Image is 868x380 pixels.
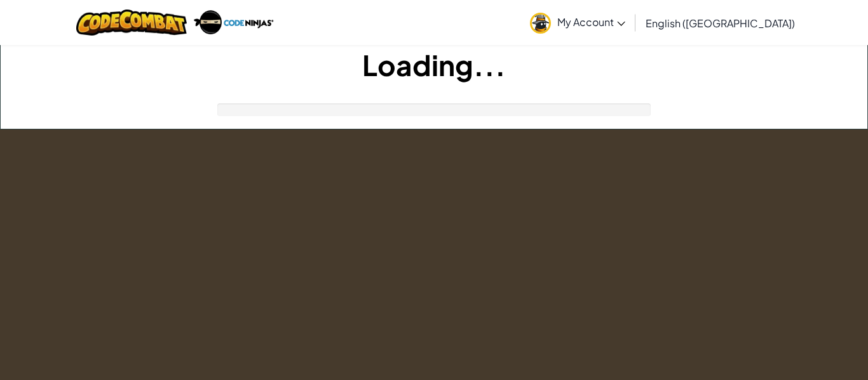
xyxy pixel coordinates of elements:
[557,15,625,29] span: My Account
[646,16,795,30] span: English ([GEOGRAPHIC_DATA])
[639,6,801,40] a: English ([GEOGRAPHIC_DATA])
[1,45,867,84] h1: Loading...
[193,10,274,36] img: Code Ninjas logo
[524,3,632,43] a: My Account
[76,10,187,36] img: CodeCombat logo
[530,13,551,34] img: avatar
